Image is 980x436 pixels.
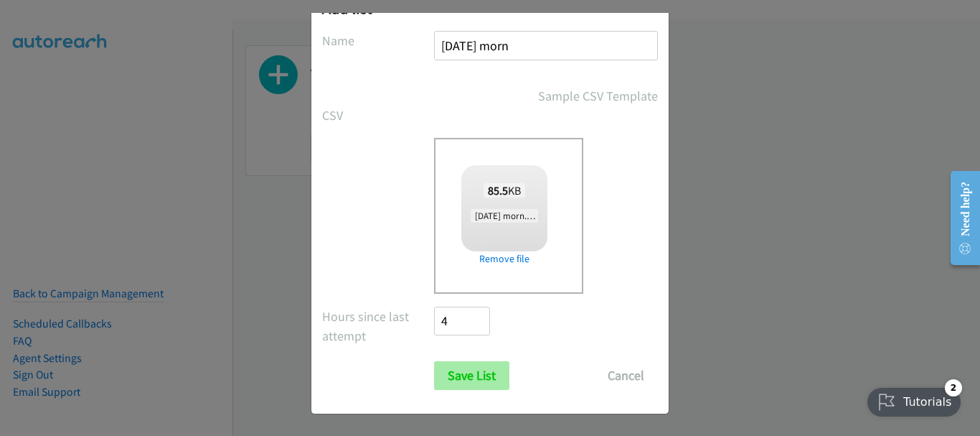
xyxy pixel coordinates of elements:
[488,183,508,198] strong: 85.5
[484,183,526,198] span: KB
[594,361,658,390] button: Cancel
[322,106,434,125] label: CSV
[461,251,547,266] a: Remove file
[859,374,969,425] iframe: Checklist
[322,307,434,345] label: Hours since last attempt
[471,209,543,223] span: [DATE] morn.csv
[538,86,658,106] a: Sample CSV Template
[322,31,434,50] label: Name
[434,361,509,390] input: Save List
[938,161,980,275] iframe: Resource Center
